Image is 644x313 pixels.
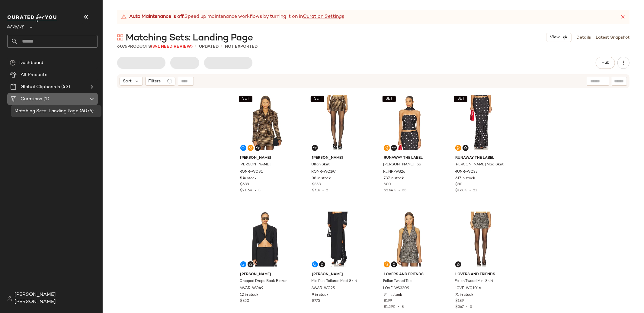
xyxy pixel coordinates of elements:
img: AWAR-WO49_V1.jpg [235,209,296,270]
span: Revolve [7,21,24,31]
span: [PERSON_NAME] [312,155,363,161]
a: Curation Settings [303,13,344,21]
img: svg%3e [457,146,460,150]
img: svg%3e [464,146,467,150]
span: $80 [455,182,463,187]
button: SET [454,96,467,102]
img: svg%3e [313,146,317,150]
button: SET [239,96,252,102]
img: svg%3e [256,146,260,150]
span: [PERSON_NAME] [312,272,363,277]
span: • [396,189,402,193]
span: Ultan Skirt [311,162,330,168]
span: $716 [312,189,320,193]
span: $850 [240,299,250,304]
button: SET [383,96,396,102]
span: SET [242,97,249,101]
span: [PERSON_NAME] [PERSON_NAME] [14,291,98,306]
img: RUNR-WQ23_V1.jpg [450,92,511,153]
span: 3 [259,189,261,193]
img: svg%3e [117,34,123,40]
span: SET [314,97,321,101]
span: AWAR-WQ25 [311,286,335,291]
span: AWAR-WO49 [240,286,264,291]
span: Global Clipboards [21,84,60,91]
span: Matching Sets: Landing Page [126,32,253,44]
span: [PERSON_NAME] [240,155,291,161]
a: Details [576,34,591,41]
span: Hub [601,60,610,65]
span: 33 [402,189,406,193]
span: 9 in stock [312,292,328,298]
span: Runaway The Label [384,155,435,161]
span: RUNR-WS26 [383,169,405,175]
span: Runaway The Label [455,155,506,161]
span: • [195,43,197,50]
span: 21 [473,189,477,193]
img: RONR-WQ197_V1.jpg [307,92,368,153]
span: LOVF-WQ1016 [455,286,481,291]
span: • [464,305,470,309]
span: 38 in stock [312,176,331,181]
button: SET [311,96,324,102]
span: RUNR-WQ23 [455,169,478,175]
div: Products [117,43,193,50]
button: Hub [596,57,615,69]
span: $2.06K [240,189,253,193]
span: 8 [402,305,404,309]
span: $80 [384,182,391,187]
img: svg%3e [249,146,252,150]
span: $688 [240,182,249,187]
span: • [221,43,223,50]
span: Curations [21,96,42,103]
span: • [253,189,259,193]
span: $567 [455,305,464,309]
img: svg%3e [385,146,389,150]
span: $199 [384,299,392,304]
span: • [396,305,402,309]
span: 74 in stock [384,292,402,298]
span: Lovers and Friends [455,272,506,277]
span: $189 [455,299,464,304]
span: SET [457,97,465,101]
span: (391 Need Review) [151,44,193,49]
img: svg%3e [385,263,389,266]
img: svg%3e [249,263,252,266]
span: [PERSON_NAME] [240,162,271,168]
img: RONR-WO81_V1.jpg [235,92,296,153]
p: Not Exported [225,43,258,50]
span: [PERSON_NAME] Top [383,162,421,168]
span: • [467,189,473,193]
span: $1.68K [455,189,467,193]
span: (6076) [78,108,94,115]
span: LOVF-WS3309 [383,286,409,291]
span: (1) [42,96,49,103]
span: 3 [470,305,472,309]
span: RONR-WQ197 [311,169,336,175]
button: View [546,33,572,42]
span: RONR-WO81 [240,169,263,175]
span: 617 in stock [455,176,475,181]
img: AWAR-WQ25_V1.jpg [307,209,368,270]
span: Fallon Tweed Top [383,279,412,284]
span: Dashboard [19,59,43,66]
span: Mid Rise Tailored Maxi Skirt [311,279,357,284]
span: $2.64K [384,189,396,193]
span: 5 in stock [240,176,257,181]
span: Fallon Tweed Mini Skirt [455,279,493,284]
img: svg%3e [7,296,12,301]
strong: Auto Maintenance is off. [129,13,184,21]
span: Sort [123,78,132,85]
span: Lovers and Friends [384,272,435,277]
span: Filters [149,78,161,85]
img: svg%3e [392,263,396,266]
span: $1.59K [384,305,396,309]
span: [PERSON_NAME] Maxi Skirt [455,162,504,168]
img: RUNR-WS26_V1.jpg [379,92,440,153]
p: updated [199,43,219,50]
img: svg%3e [457,263,460,266]
span: • [320,189,326,193]
span: $775 [312,299,320,304]
span: [PERSON_NAME] [240,272,291,277]
span: Matching Sets: Landing Page [14,108,78,115]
